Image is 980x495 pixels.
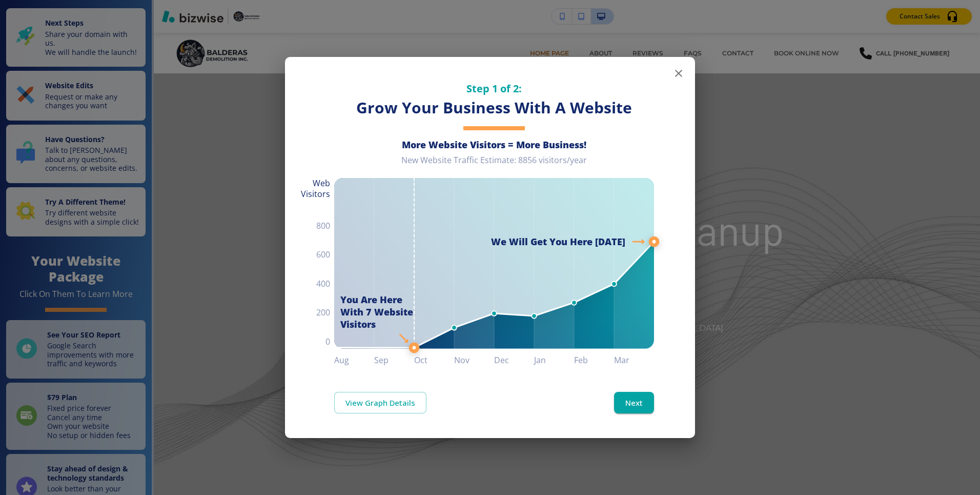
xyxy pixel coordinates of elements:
[534,353,574,367] h6: Jan
[494,353,534,367] h6: Dec
[614,353,654,367] h6: Mar
[334,82,654,95] h5: Step 1 of 2:
[614,392,654,413] button: Next
[334,155,654,174] div: New Website Traffic Estimate: 8856 visitors/year
[334,97,654,118] h3: Grow Your Business With A Website
[334,353,374,367] h6: Aug
[454,353,494,367] h6: Nov
[334,138,654,151] h6: More Website Visitors = More Business!
[414,353,454,367] h6: Oct
[374,353,414,367] h6: Sep
[334,392,426,413] a: View Graph Details
[574,353,614,367] h6: Feb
